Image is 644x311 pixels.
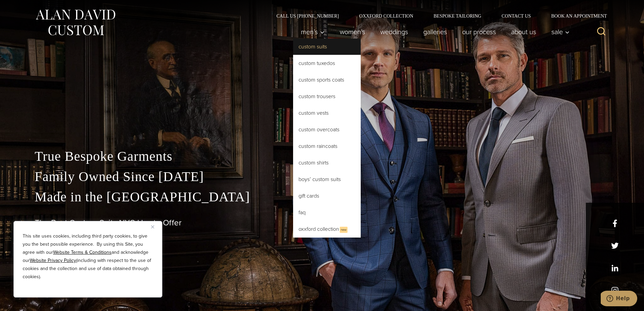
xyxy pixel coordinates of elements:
[601,291,637,308] iframe: Opens a widget where you can chat to one of our agents
[53,249,112,256] a: Website Terms & Conditions
[293,39,361,55] a: Custom Suits
[349,14,423,18] a: Oxxford Collection
[503,25,544,39] a: About Us
[293,121,361,138] a: Custom Overcoats
[492,14,541,18] a: Contact Us
[373,25,415,39] a: weddings
[151,225,154,228] img: Close
[454,25,503,39] a: Our Process
[293,138,361,154] a: Custom Raincoats
[35,7,116,38] img: Alan David Custom
[415,25,454,39] a: Galleries
[541,14,609,18] a: Book an Appointment
[293,25,573,39] nav: Primary Navigation
[293,88,361,105] a: Custom Trousers
[293,188,361,204] a: Gift Cards
[293,25,332,39] button: Child menu of Men’s
[332,25,373,39] a: Women’s
[293,204,361,221] a: FAQ
[293,105,361,121] a: Custom Vests
[266,14,610,18] nav: Secondary Navigation
[593,24,610,40] button: View Search Form
[293,72,361,88] a: Custom Sports Coats
[293,221,361,238] a: Oxxford CollectionNew
[266,14,349,18] a: Call Us [PHONE_NUMBER]
[293,55,361,71] a: Custom Tuxedos
[293,155,361,171] a: Custom Shirts
[423,14,491,18] a: Bespoke Tailoring
[293,171,361,187] a: Boys’ Custom Suits
[544,25,573,39] button: Sale sub menu toggle
[340,227,348,233] span: New
[151,223,159,231] button: Close
[35,146,610,207] p: True Bespoke Garments Family Owned Since [DATE] Made in the [GEOGRAPHIC_DATA]
[35,218,610,228] h1: The Best Custom Suits NYC Has to Offer
[23,232,153,281] p: This site uses cookies, including third party cookies, to give you the best possible experience. ...
[30,257,76,264] a: Website Privacy Policy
